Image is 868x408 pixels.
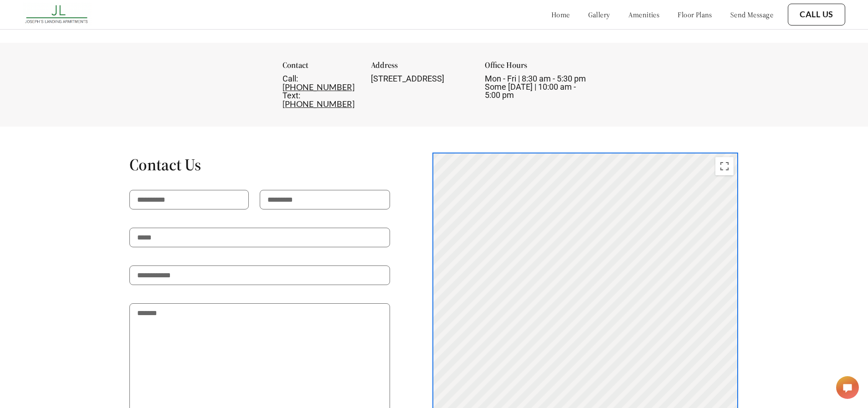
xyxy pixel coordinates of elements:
[282,61,359,75] div: Contact
[485,82,576,100] span: Some [DATE] | 10:00 am - 5:00 pm
[371,61,472,75] div: Address
[129,154,390,175] h1: Contact Us
[715,157,734,175] button: Toggle fullscreen view
[678,10,712,19] a: floor plans
[730,10,773,19] a: send message
[282,91,300,100] span: Text:
[588,10,610,19] a: gallery
[551,10,570,19] a: home
[800,10,833,20] a: Call Us
[371,75,472,83] div: [STREET_ADDRESS]
[282,99,354,109] a: [PHONE_NUMBER]
[485,75,586,99] div: Mon - Fri | 8:30 am - 5:30 pm
[282,74,298,83] span: Call:
[788,4,845,25] button: Call Us
[628,10,660,19] a: amenities
[485,61,586,75] div: Office Hours
[282,82,354,92] a: [PHONE_NUMBER]
[23,2,92,27] img: josephs_landing_logo.png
